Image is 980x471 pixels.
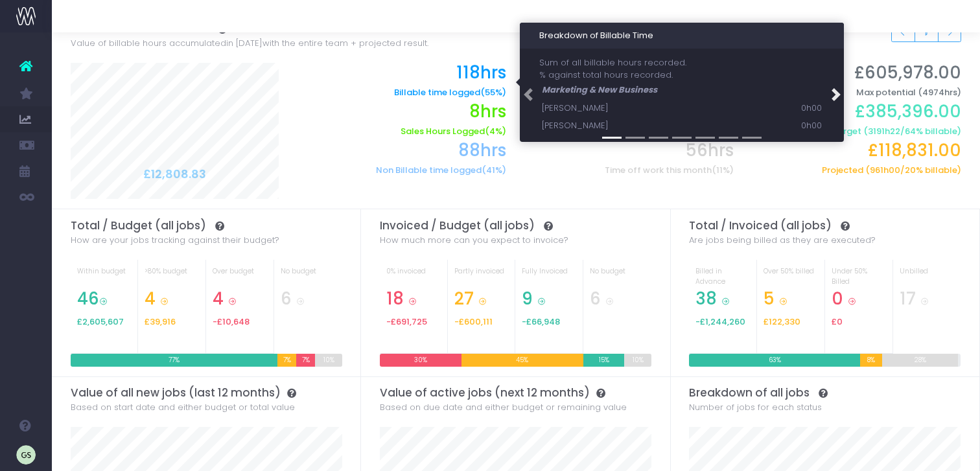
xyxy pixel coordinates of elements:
h2: 8hrs [298,102,506,122]
td: 0h00 [774,117,824,134]
div: 63% [689,354,860,367]
td: 0h00 [774,99,824,117]
div: 15% [583,354,624,367]
img: images/default_profile_image.png [16,445,36,465]
div: Over 50% billed [764,266,818,289]
div: Sum of all billable hours recorded. % against total hours recorded. [520,49,844,143]
span: How are your jobs tracking against their budget? [71,234,279,247]
span: 961h00 [870,165,900,176]
h3: Breakdown of Billable Time [520,23,844,49]
div: Over budget [213,266,267,289]
span: Total / Budget (all jobs) [71,219,206,232]
span: £0 [832,317,843,327]
span: 38 [695,289,717,309]
span: 0 [832,289,843,309]
span: -£600,111 [454,317,493,327]
span: 4 [145,289,156,309]
div: 45% [461,354,584,367]
div: >80% budget [145,266,199,289]
div: Unbilled [900,266,955,289]
div: No budget [281,266,336,289]
h2: 118hrs [298,63,506,83]
div: 10% [624,354,651,367]
span: Number of jobs for each status [689,401,822,414]
div: Billed in Advance [695,266,750,289]
span: 5 [764,289,775,309]
span: 27 [454,289,474,309]
span: 17 [900,289,916,309]
h2: 88hrs [298,141,506,161]
span: How much more can you expect to invoice? [380,234,568,247]
div: Within budget [77,266,132,289]
td: [PERSON_NAME] [539,117,774,134]
span: 20 [905,165,916,176]
span: 3191h22 [868,126,900,137]
span: Based on due date and either budget or remaining value [380,401,627,414]
span: Breakdown of all jobs [689,386,810,399]
h2: £385,396.00 [753,102,961,122]
div: 7% [277,354,296,367]
span: Based on start date and either budget or total value [71,401,295,414]
span: 9 [522,289,533,309]
td: [PERSON_NAME] [539,99,774,117]
span: -£66,948 [522,317,560,327]
i: Marketing & New Business [541,84,657,97]
span: Value of billable hours accumulated with the entire team + projected result. [71,37,428,50]
span: in [DATE] [226,37,262,50]
span: Invoiced / Budget (all jobs) [380,219,535,232]
span: £122,330 [764,317,800,327]
span: £2,605,607 [77,317,124,327]
span: £39,916 [145,317,176,327]
span: -£691,725 [386,317,427,327]
span: (11%) [712,165,734,176]
span: 4 [213,289,224,309]
span: 6 [281,289,292,309]
h6: Projected ( / % billable) [753,165,961,176]
span: Total / Invoiced (all jobs) [689,219,832,232]
h6: Time off work this month [526,165,734,176]
span: 64 [905,126,916,137]
div: Partly invoiced [454,266,509,289]
h6: Target ( / % billable) [753,126,961,137]
h6: Sales Hours Logged [298,126,506,137]
span: (4%) [485,126,506,137]
h2: £118,831.00 [753,141,961,161]
div: 0% invoiced [386,266,441,289]
h6: Max potential (4974hrs) [753,87,961,98]
div: 7% [296,354,315,367]
h3: Value of all new jobs (last 12 months) [71,386,342,399]
span: 18 [386,289,404,309]
span: -£10,648 [213,317,250,327]
span: 46 [77,289,99,309]
span: 6 [590,289,601,309]
div: 77% [71,354,278,367]
h6: Non Billable time logged [298,165,506,176]
div: Under 50% Billed [832,266,886,289]
span: (55%) [480,87,506,98]
div: 8% [860,354,882,367]
div: Fully Invoiced [522,266,576,289]
span: -£1,244,260 [695,317,745,327]
div: 28% [882,354,958,367]
div: No budget [590,266,645,289]
span: Are jobs being billed as they are executed? [689,234,876,247]
h6: Billable time logged [298,87,506,98]
h3: Value of active jobs (next 12 months) [380,386,651,399]
h2: £605,978.00 [753,63,961,83]
span: (41%) [482,165,506,176]
div: 30% [380,354,461,367]
h2: 56hrs [526,141,734,161]
div: 10% [315,354,342,367]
